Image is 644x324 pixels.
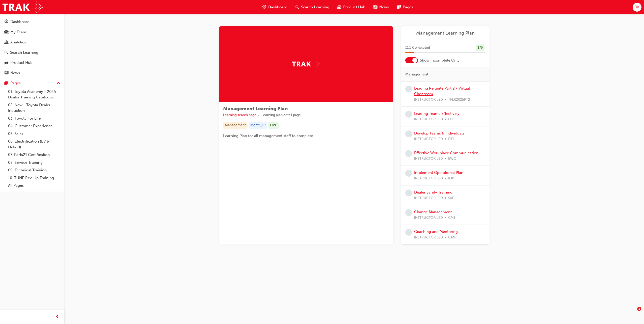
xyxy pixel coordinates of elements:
[2,48,62,57] a: Search Learning
[397,4,401,10] span: pages-icon
[5,20,8,24] span: guage-icon
[301,4,329,10] span: Search Learning
[2,17,62,26] a: Dashboard
[405,71,428,77] span: Management
[2,38,62,47] a: Analytics
[10,80,21,86] div: Pages
[223,106,288,112] span: Management Learning Plan
[5,30,8,35] span: people-icon
[405,111,412,118] span: learningRecordVerb_NONE-icon
[2,58,62,67] a: Product Hub
[291,2,333,12] a: search-iconSearch Learning
[373,4,377,10] span: news-icon
[2,78,62,88] button: Pages
[405,229,412,236] span: learningRecordVerb_NONE-icon
[414,131,464,136] a: Develop Teams & Individuals
[262,4,266,10] span: guage-icon
[2,16,62,78] button: DashboardMy TeamAnalyticsSearch LearningProduct HubNews
[405,190,412,196] span: learningRecordVerb_NONE-icon
[627,307,639,319] iframe: Intercom live chat
[223,113,256,117] a: Learning search page
[393,2,417,12] a: pages-iconPages
[633,3,641,12] button: DK
[337,4,341,10] span: car-icon
[10,60,33,66] div: Product Hub
[5,81,8,86] span: pages-icon
[5,71,8,75] span: news-icon
[5,50,8,55] span: search-icon
[405,130,412,137] span: learningRecordVerb_NONE-icon
[448,235,456,240] span: CAM
[405,86,412,92] span: learningRecordVerb_NONE-icon
[448,117,454,122] span: LTE
[261,112,301,118] li: Learning plan detail page
[10,50,38,56] div: Search Learning
[405,150,412,157] span: learningRecordVerb_NONE-icon
[56,314,59,320] span: prev-icon
[369,2,393,12] a: news-iconNews
[405,170,412,177] span: learningRecordVerb_NONE-icon
[6,122,62,130] a: 04. Customer Experience
[414,151,478,155] a: Effective Workplace Communication
[2,68,62,78] a: News
[57,80,60,87] span: up-icon
[637,307,641,311] span: 1
[6,88,62,101] a: 01. Toyota Academy - 2025 Dealer Training Catalogue
[5,40,8,45] span: chart-icon
[414,86,470,96] a: Leading Reignite Part 2 - Virtual Classroom
[6,182,62,190] a: All Pages
[6,159,62,167] a: 08. Service Training
[414,97,443,103] span: INSTRUCTOR LED
[249,122,267,129] div: Mgmt_LP
[403,4,413,10] span: Pages
[6,138,62,151] a: 06. Electrification (EV & Hybrid)
[6,115,62,122] a: 03. Toyota For Life
[6,151,62,159] a: 07. Parts21 Certification
[420,58,460,63] span: Show Incomplete Only
[414,156,443,162] span: INSTRUCTOR LED
[223,133,313,138] span: Learning Plan for all management staff to complete
[448,136,454,142] span: DTI
[6,166,62,174] a: 09. Technical Training
[223,122,248,129] div: Management
[333,2,369,12] a: car-iconProduct Hub
[268,122,279,129] div: LIVE
[476,44,485,51] div: 1 / 9
[258,2,291,12] a: guage-iconDashboard
[296,4,299,10] span: search-icon
[414,117,443,122] span: INSTRUCTOR LED
[6,174,62,182] a: 10. TUNE Rev-Up Training
[414,190,452,195] a: Dealer Safety Training
[268,4,287,10] span: Dashboard
[405,30,486,36] a: Management Learning Plan
[634,4,639,10] span: DK
[414,176,443,181] span: INSTRUCTOR LED
[414,111,460,116] a: Leading Teams Effectively
[10,39,26,45] div: Analytics
[448,156,456,162] span: EWC
[414,229,458,234] a: Coaching and Mentoring
[405,209,412,216] span: learningRecordVerb_NONE-icon
[6,130,62,138] a: 05. Sales
[414,210,452,214] a: Change Management
[414,136,443,142] span: INSTRUCTOR LED
[379,4,389,10] span: News
[10,19,30,25] div: Dashboard
[405,45,430,51] span: 11 % Completed
[414,195,443,201] span: INSTRUCTOR LED
[2,28,62,37] a: My Team
[292,60,320,68] img: Trak
[5,61,8,65] span: car-icon
[414,235,443,240] span: INSTRUCTOR LED
[448,215,455,221] span: CM1
[6,101,62,115] a: 02. New - Toyota Dealer Induction
[414,215,443,221] span: INSTRUCTOR LED
[10,29,26,35] div: My Team
[448,97,470,103] span: TFLR2025PT2
[3,2,43,13] img: Trak
[414,170,463,175] a: Implement Operational Plan
[343,4,365,10] span: Product Hub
